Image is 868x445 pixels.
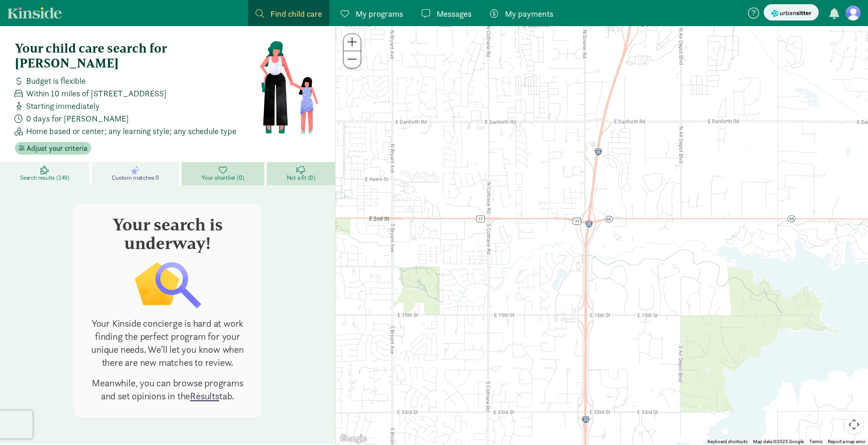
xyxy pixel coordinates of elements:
[7,7,62,19] a: Kinside
[85,317,250,369] p: Your Kinside concierge is hard at work finding the perfect program for your unique needs. We’ll l...
[85,215,250,252] h3: Your search is underway!
[828,439,865,444] a: Report a map error
[26,74,86,87] span: Budget is flexible
[287,174,315,182] span: Not a fit (0)
[809,439,822,444] a: Terms
[85,377,250,403] p: Meanwhile, you can browse programs and set opinions in the tab.
[15,142,91,155] button: Adjust your criteria
[92,162,182,185] a: Custom matches 0
[26,87,167,100] span: Within 10 miles of [STREET_ADDRESS]
[270,7,322,20] span: Find child care
[15,41,259,71] h4: Your child care search for [PERSON_NAME]
[26,112,129,125] span: 0 days for [PERSON_NAME]
[20,174,69,182] span: Search results (249)
[356,7,403,20] span: My programs
[771,8,811,18] img: urbansitter_logo_small.svg
[202,174,244,182] span: Your shortlist (0)
[267,162,336,185] a: Not a fit (0)
[27,143,87,154] span: Adjust your criteria
[26,125,236,137] span: Home based or center; any learning style; any schedule type
[112,174,159,182] span: Custom matches 0
[190,390,219,402] a: Results
[26,100,100,112] span: Starting immediately
[707,438,747,445] button: Keyboard shortcuts
[338,433,369,445] a: Open this area in Google Maps (opens a new window)
[845,415,863,434] button: Map camera controls
[338,433,369,445] img: Google
[753,439,804,444] span: Map data ©2025 Google
[505,7,553,20] span: My payments
[437,7,471,20] span: Messages
[182,162,267,185] a: Your shortlist (0)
